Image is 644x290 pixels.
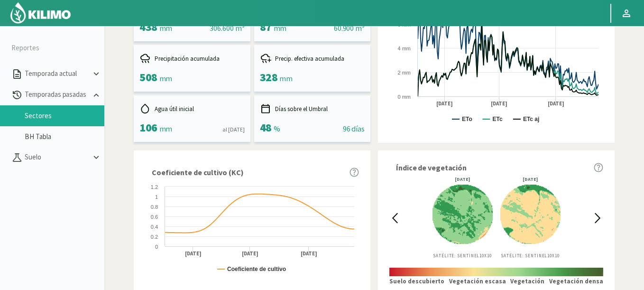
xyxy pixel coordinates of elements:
div: Agua útil inicial [139,103,245,114]
span: 10X10 [547,253,560,258]
p: Vegetación escasa [449,277,506,286]
kil-mini-card: report-summary-cards.ACCUMULATED_EFFECTIVE_PRECIPITATION [254,45,371,92]
p: Suelo descubierto [389,277,444,286]
text: 0.8 [151,204,158,210]
div: Precipitación acumulada [139,53,245,64]
p: Vegetación densa [549,277,603,286]
span: 10X10 [479,253,492,258]
span: Índice de vegetación [396,162,467,173]
text: ETc aj [523,116,539,122]
text: ETc [492,116,502,122]
div: Precip. efectiva acumulada [260,53,365,64]
span: Coeficiente de cultivo (KC) [152,167,243,178]
div: 60.900 m³ [334,22,365,34]
text: 0 mm [398,94,411,100]
div: Días sobre el Umbral [260,103,365,114]
text: Coeficiente de cultivo [227,266,286,272]
p: Suelo [23,152,91,163]
text: [DATE] [242,250,258,257]
kil-mini-card: report-summary-cards.DAYS_ABOVE_THRESHOLD [254,95,371,142]
text: ETo [462,116,472,122]
div: al [DATE] [222,125,244,134]
img: 3b4ae1d0-e867-49b3-abbb-c10502e583da_-_sentinel_-_2025-05-22.png [500,182,561,246]
text: 2 mm [398,70,411,75]
p: Vegetación [510,277,544,286]
span: mm [159,124,172,133]
text: [DATE] [185,250,202,257]
text: [DATE] [491,100,507,107]
kil-mini-card: report-summary-cards.INITIAL_USEFUL_WATER [134,95,250,142]
img: Kilimo [9,1,72,24]
text: [DATE] [301,250,317,257]
kil-mini-card: report-summary-cards.ACCUMULATED_PRECIPITATION [134,45,250,92]
p: Temporada actual [23,68,91,79]
span: 106 [139,120,157,135]
span: mm [159,23,172,33]
img: scale [389,268,603,276]
a: Sectores [25,112,104,120]
p: Satélite: Sentinel [432,253,493,259]
text: 1.2 [151,184,158,190]
span: mm [159,74,172,83]
div: 306.600 m³ [210,22,244,34]
span: 48 [260,120,272,135]
p: Temporadas pasadas [23,89,91,100]
div: [DATE] [500,177,561,182]
div: 96 días [343,123,365,134]
img: 3b4ae1d0-e867-49b3-abbb-c10502e583da_-_sentinel_-_2025-05-12.png [432,182,493,246]
text: [DATE] [436,100,453,107]
div: [DATE] [432,177,493,182]
span: 508 [139,70,157,84]
text: 4 mm [398,46,411,51]
text: 0.2 [151,234,158,240]
span: 328 [260,70,278,84]
p: Satélite: Sentinel [500,253,561,259]
span: % [274,124,280,133]
text: 0.4 [151,224,158,230]
span: 438 [139,19,157,34]
text: 0 [155,244,158,250]
span: 87 [260,19,272,34]
span: mm [279,74,292,83]
text: 1 [155,194,158,200]
a: BH Tabla [25,132,104,141]
span: mm [274,23,286,33]
text: 0.6 [151,214,158,220]
text: [DATE] [548,100,564,107]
